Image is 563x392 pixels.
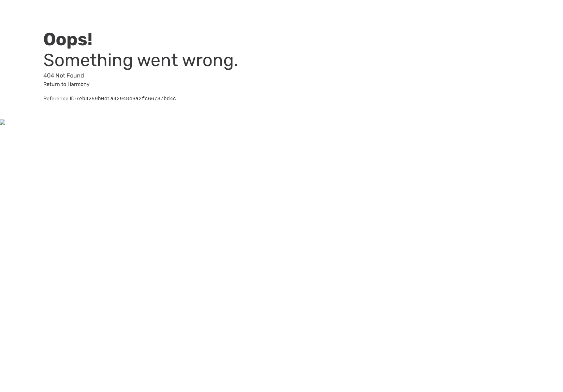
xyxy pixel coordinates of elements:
h2: Oops! [43,29,260,50]
div: Reference ID: [43,95,260,103]
h3: Something went wrong. [43,50,260,71]
a: Return to Harmony [43,81,90,87]
pre: 7eb4259b041a4294846a2fc66787bd4c [76,96,176,102]
p: 404 Not Found [43,71,260,80]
